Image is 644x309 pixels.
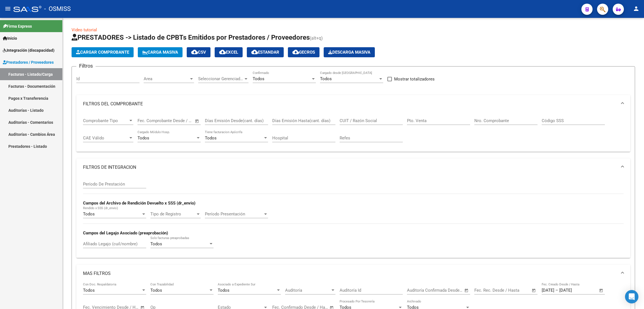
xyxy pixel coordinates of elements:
strong: Campos del Legajo Asociado (preaprobación) [83,230,168,236]
span: Area [144,76,189,81]
input: Fecha inicio [542,288,554,293]
span: Prestadores / Proveedores [3,59,54,65]
span: Tipo de Registro [150,211,196,217]
button: EXCEL [215,47,243,57]
button: Open calendar [531,287,537,294]
span: Todos [150,288,162,293]
span: Todos [150,241,162,246]
span: Todos [83,211,95,217]
mat-icon: cloud_download [191,49,198,55]
app-download-masive: Descarga masiva de comprobantes (adjuntos) [324,47,375,57]
mat-icon: cloud_download [219,49,226,55]
mat-icon: cloud_download [251,49,258,55]
span: EXCEL [219,50,238,55]
span: Firma Express [3,23,32,29]
input: Fecha inicio [138,118,160,123]
input: Fecha inicio [474,288,497,293]
strong: Campos del Archivo de Rendición Devuelto x SSS (dr_envio) [83,201,195,206]
div: FILTROS DE INTEGRACION [76,176,630,258]
span: Comprobante Tipo [83,118,128,123]
button: Descarga Masiva [324,47,375,57]
span: – [555,288,558,293]
span: Mostrar totalizadores [394,76,435,82]
span: Inicio [3,35,17,41]
span: Cargar Comprobante [76,50,129,55]
mat-panel-title: FILTROS DE INTEGRACION [83,164,617,170]
mat-panel-title: MAS FILTROS [83,270,617,277]
span: (alt+q) [310,35,323,41]
span: Todos [218,288,229,293]
button: Carga Masiva [138,47,183,57]
mat-expansion-panel-header: FILTROS DE INTEGRACION [76,158,630,176]
button: Gecros [288,47,319,57]
span: Gecros [292,50,315,55]
mat-icon: menu [4,5,11,12]
button: Open calendar [194,118,200,124]
mat-icon: cloud_download [292,49,299,55]
span: Estandar [251,50,279,55]
span: Auditoría [285,288,330,293]
input: Fecha fin [502,288,529,293]
a: Video tutorial [72,27,97,32]
span: Período Presentación [205,211,263,217]
span: PRESTADORES -> Listado de CPBTs Emitidos por Prestadores / Proveedores [72,34,310,41]
input: Fecha fin [559,288,586,293]
button: Estandar [247,47,284,57]
span: Todos [205,136,217,141]
mat-expansion-panel-header: MAS FILTROS [76,265,630,282]
input: Fecha fin [435,288,462,293]
span: Todos [83,288,95,293]
button: CSV [187,47,210,57]
div: FILTROS DEL COMPROBANTE [76,113,630,152]
span: CAE Válido [83,136,128,141]
mat-expansion-panel-header: FILTROS DEL COMPROBANTE [76,95,630,113]
span: - OSMISS [44,3,71,15]
span: Integración (discapacidad) [3,47,55,53]
div: Open Intercom Messenger [625,290,638,303]
span: Todos [138,136,149,141]
span: Carga Masiva [142,50,178,55]
mat-panel-title: FILTROS DEL COMPROBANTE [83,101,617,107]
button: Cargar Comprobante [72,47,134,57]
mat-icon: person [633,5,640,12]
span: CSV [191,50,206,55]
span: Todos [320,76,332,81]
button: Open calendar [598,287,605,294]
span: Seleccionar Gerenciador [198,76,243,81]
span: Descarga Masiva [328,50,370,55]
input: Fecha fin [165,118,192,123]
h3: Filtros [76,62,96,70]
button: Open calendar [463,287,470,294]
span: Todos [253,76,264,81]
input: Fecha inicio [407,288,430,293]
